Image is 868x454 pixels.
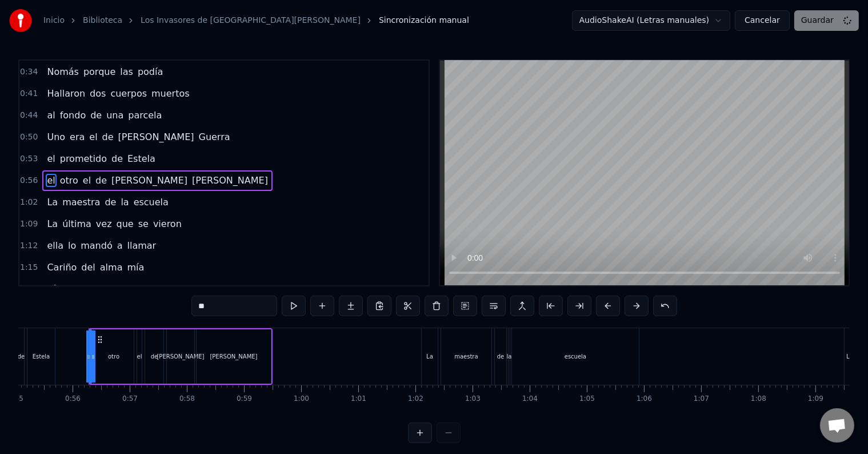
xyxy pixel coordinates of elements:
span: Estela [126,152,157,165]
div: la [507,352,512,361]
span: 0:50 [20,132,38,143]
span: Guerra [198,130,231,144]
span: otro [59,174,79,187]
span: porque [82,65,117,78]
div: 0:58 [179,395,195,404]
span: puedes [90,282,126,296]
div: 1:06 [637,395,652,404]
span: al [46,109,56,122]
div: 0:56 [65,395,81,404]
div: 0:57 [122,395,138,404]
a: Los Invasores de [GEOGRAPHIC_DATA][PERSON_NAME] [141,15,361,26]
span: 1:12 [20,240,38,252]
span: Uno [46,130,66,144]
div: el [137,352,142,361]
button: Cancelar [735,10,790,31]
span: muertos [150,87,191,100]
div: 1:07 [694,395,709,404]
span: última [61,217,93,230]
span: una [105,109,125,122]
span: Cariño [46,261,78,274]
div: de [18,352,25,361]
div: 1:08 [751,395,766,404]
span: La [46,196,59,209]
a: Biblioteca [83,15,122,26]
span: te [77,282,88,296]
div: Chat abierto [820,408,854,443]
span: 0:34 [20,66,38,78]
span: cuerpos [109,87,148,100]
div: 1:09 [808,395,823,404]
div: 1:02 [408,395,423,404]
span: casar [128,282,155,296]
span: 0:44 [20,110,38,121]
span: el [46,174,56,187]
span: del [80,261,96,274]
div: 1:01 [351,395,366,404]
a: Inicio [43,15,65,26]
span: de [101,130,115,144]
div: [PERSON_NAME] [210,352,257,361]
nav: breadcrumb [43,15,469,26]
div: [PERSON_NAME] [157,352,204,361]
span: de [89,109,103,122]
span: parcela [127,109,163,122]
span: escuela [133,196,170,209]
div: Estela [33,352,50,361]
div: 1:03 [465,395,481,404]
span: mía [126,261,145,274]
span: maestra [61,196,101,209]
span: 1:21 [20,284,38,295]
span: que [115,217,135,230]
div: La [846,352,853,361]
span: La [46,217,59,230]
div: 1:04 [522,395,538,404]
span: la [119,196,130,209]
span: Tú [46,282,58,296]
span: 1:09 [20,218,38,230]
span: vez [95,217,113,230]
span: prometido [59,152,108,165]
span: se [137,217,150,230]
span: 0:53 [20,153,38,165]
span: el [46,152,56,165]
div: La [426,352,433,361]
span: de [110,152,124,165]
span: fondo [59,109,87,122]
div: otro [108,352,119,361]
span: de [94,174,108,187]
span: [PERSON_NAME] [117,130,195,144]
div: 1:00 [294,395,309,404]
span: lo [67,239,77,252]
div: maestra [454,352,478,361]
span: podía [137,65,164,78]
span: vieron [152,217,183,230]
span: 1:02 [20,197,38,208]
span: llamar [126,239,158,252]
span: alma [99,261,124,274]
span: Sincronización manual [379,15,469,26]
div: de [497,352,505,361]
span: a [116,239,124,252]
div: 1:05 [579,395,595,404]
span: Nomás [46,65,79,78]
span: mandó [79,239,113,252]
div: 0:59 [237,395,252,404]
span: el [88,130,98,144]
div: escuela [565,352,586,361]
span: 0:41 [20,88,38,99]
span: [PERSON_NAME] [191,174,269,187]
span: Hallaron [46,87,86,100]
span: ella [46,239,65,252]
img: youka [9,9,32,32]
span: de [103,196,117,209]
div: de [151,352,158,361]
span: [PERSON_NAME] [110,174,189,187]
div: 0:55 [8,395,23,404]
span: las [119,65,134,78]
span: el [82,174,92,187]
span: 0:56 [20,175,38,186]
span: 1:15 [20,262,38,273]
span: dos [89,87,107,100]
span: era [69,130,86,144]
